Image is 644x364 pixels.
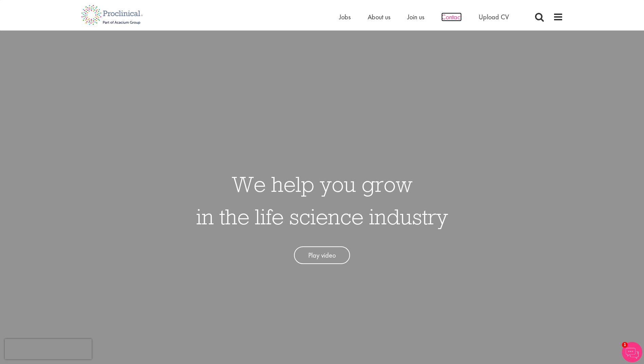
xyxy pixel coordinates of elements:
[441,13,462,21] a: Contact
[407,13,424,21] a: Join us
[196,168,448,233] h1: We help you grow in the life science industry
[622,342,628,348] span: 1
[479,13,509,21] a: Upload CV
[622,342,642,362] img: Chatbot
[294,246,350,264] a: Play video
[368,13,390,21] a: About us
[339,13,351,21] a: Jobs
